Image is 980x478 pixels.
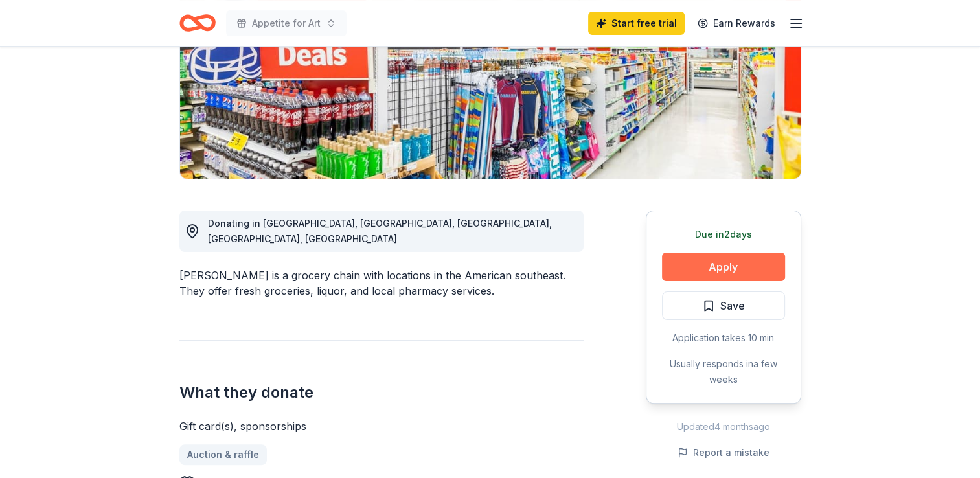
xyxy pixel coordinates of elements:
a: Auction & raffle [179,444,267,465]
h2: What they donate [179,382,584,403]
span: Save [720,297,745,314]
span: Donating in [GEOGRAPHIC_DATA], [GEOGRAPHIC_DATA], [GEOGRAPHIC_DATA], [GEOGRAPHIC_DATA], [GEOGRAPH... [208,218,552,244]
div: [PERSON_NAME] is a grocery chain with locations in the American southeast. They offer fresh groce... [179,267,584,299]
a: Start free trial [588,12,685,35]
a: Home [179,8,216,38]
div: Application takes 10 min [662,330,785,346]
span: Appetite for Art [252,16,321,31]
button: Apply [662,253,785,281]
button: Report a mistake [678,445,769,461]
div: Updated 4 months ago [646,419,801,435]
button: Save [662,291,785,320]
a: Earn Rewards [690,12,783,35]
button: Appetite for Art [226,10,347,36]
div: Usually responds in a few weeks [662,356,785,387]
div: Due in 2 days [662,227,785,242]
div: Gift card(s), sponsorships [179,418,584,434]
